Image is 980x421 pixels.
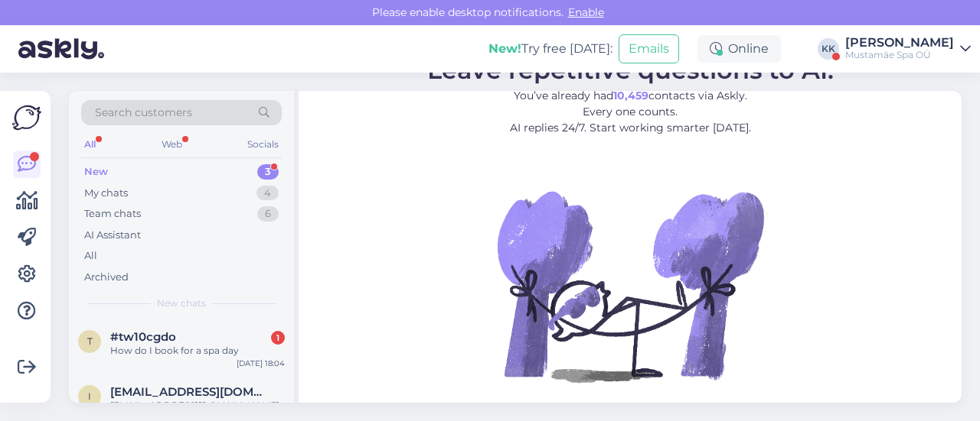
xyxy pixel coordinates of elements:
span: New chats [157,296,206,310]
div: My chats [84,186,128,201]
div: AI Assistant [84,228,141,243]
b: 10,459 [613,89,648,102]
div: 1 [271,331,285,345]
div: [EMAIL_ADDRESS][DOMAIN_NAME] [110,399,285,413]
span: #tw10cgdo [110,330,176,344]
a: [PERSON_NAME]Mustamäe Spa OÜ [845,37,971,61]
div: Socials [244,134,282,154]
span: t [87,335,93,347]
div: Web [158,134,185,154]
span: i [88,390,91,402]
span: ivo.sempelson.001@mail.ee [110,385,269,399]
span: Search customers [95,105,192,121]
div: Try free [DATE]: [488,40,612,58]
div: Team chats [84,206,141,222]
div: How do I book for a spa day [110,344,285,358]
div: [DATE] 18:04 [237,358,285,369]
div: 3 [257,164,279,180]
div: 4 [256,186,279,201]
p: You’ve already had contacts via Askly. Every one counts. AI replies 24/7. Start working smarter [... [427,88,834,136]
img: Askly Logo [12,103,41,132]
div: Online [697,35,781,63]
div: KK [818,38,839,60]
span: Enable [563,5,609,19]
div: All [84,248,97,264]
div: All [81,134,99,154]
button: Emails [619,34,679,63]
div: New [84,164,108,180]
div: [PERSON_NAME] [845,37,954,49]
div: Archived [84,270,129,285]
b: New! [488,41,521,56]
div: Mustamäe Spa OÜ [845,49,954,61]
div: 6 [257,206,279,222]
